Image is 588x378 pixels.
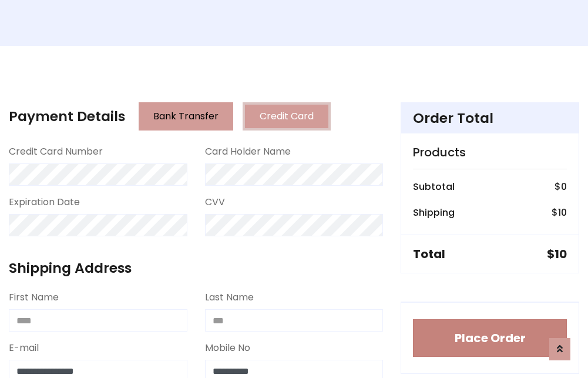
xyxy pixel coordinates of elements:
[9,290,59,305] label: First Name
[413,319,567,357] button: Place Order
[9,108,125,125] h4: Payment Details
[555,181,567,192] h6: $
[9,195,80,209] label: Expiration Date
[561,180,567,193] span: 0
[139,102,233,131] button: Bank Transfer
[9,145,103,159] label: Credit Card Number
[205,341,250,355] label: Mobile No
[558,206,567,219] span: 10
[413,247,445,261] h5: Total
[9,260,383,276] h4: Shipping Address
[9,341,39,355] label: E-mail
[205,145,291,159] label: Card Holder Name
[243,102,331,131] button: Credit Card
[552,207,567,218] h6: $
[205,195,225,209] label: CVV
[413,207,455,218] h6: Shipping
[547,247,567,261] h5: $
[555,246,567,262] span: 10
[413,145,567,159] h5: Products
[205,290,254,305] label: Last Name
[413,110,567,126] h4: Order Total
[413,181,455,192] h6: Subtotal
